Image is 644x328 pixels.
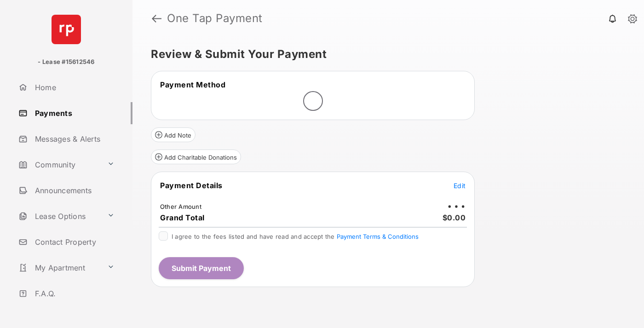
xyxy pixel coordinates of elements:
[15,179,132,201] a: Announcements
[172,233,419,240] span: I agree to the fees listed and have read and accept the
[38,58,94,67] p: - Lease #15612546
[443,213,466,222] span: $0.00
[15,257,103,279] a: My Apartment
[160,80,225,89] span: Payment Method
[159,257,244,279] button: Submit Payment
[52,15,81,44] img: svg+xml;base64,PHN2ZyB4bWxucz0iaHR0cDovL3d3dy53My5vcmcvMjAwMC9zdmciIHdpZHRoPSI2NCIgaGVpZ2h0PSI2NC...
[454,181,466,190] button: Edit
[151,150,241,164] button: Add Charitable Donations
[160,202,202,211] td: Other Amount
[160,213,205,222] span: Grand Total
[454,182,466,190] span: Edit
[167,13,263,24] strong: One Tap Payment
[15,154,103,176] a: Community
[15,128,132,150] a: Messages & Alerts
[15,76,132,98] a: Home
[151,49,618,60] h5: Review & Submit Your Payment
[15,282,132,305] a: F.A.Q.
[15,205,103,227] a: Lease Options
[151,127,195,142] button: Add Note
[15,102,132,124] a: Payments
[160,181,223,190] span: Payment Details
[337,233,419,240] button: I agree to the fees listed and have read and accept the
[15,231,132,253] a: Contact Property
